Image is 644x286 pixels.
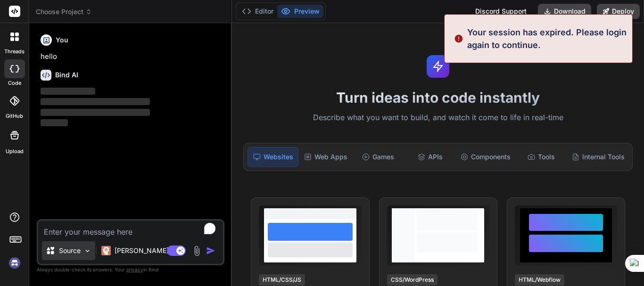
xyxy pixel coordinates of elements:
[191,245,202,256] img: attachment
[516,147,566,167] div: Tools
[387,274,438,286] div: CSS/WordPress
[101,246,111,255] img: Claude 4 Sonnet
[41,88,95,95] span: ‌
[126,267,143,272] span: privacy
[41,51,223,62] p: hello
[206,246,215,255] img: icon
[248,147,298,167] div: Websites
[238,112,638,124] p: Describe what you want to build, and watch it come to life in real-time
[597,4,640,19] button: Deploy
[8,79,21,87] label: code
[41,98,150,105] span: ‌
[457,147,514,167] div: Components
[515,274,564,286] div: HTML/Webflow
[538,4,591,19] button: Download
[6,112,23,120] label: GitHub
[238,5,277,18] button: Editor
[277,5,323,18] button: Preview
[238,89,638,106] h1: Turn ideas into code instantly
[38,221,223,237] textarea: To enrich screen reader interactions, please activate Accessibility in Grammarly extension settings
[6,147,24,155] label: Upload
[4,48,25,56] label: threads
[55,70,78,80] h6: Bind AI
[300,147,351,167] div: Web Apps
[568,147,628,167] div: Internal Tools
[353,147,403,167] div: Games
[56,35,68,45] h6: You
[405,147,455,167] div: APIs
[36,7,92,16] span: Choose Project
[59,246,81,255] p: Source
[470,4,532,19] div: Discord Support
[115,246,185,255] p: [PERSON_NAME] 4 S..
[259,274,305,286] div: HTML/CSS/JS
[7,255,23,271] img: signin
[41,109,150,116] span: ‌
[37,265,224,274] p: Always double-check its answers. Your in Bind
[83,247,91,255] img: Pick Models
[467,26,627,51] p: Your session has expired. Please login again to continue.
[454,26,463,51] img: alert
[41,119,68,126] span: ‌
